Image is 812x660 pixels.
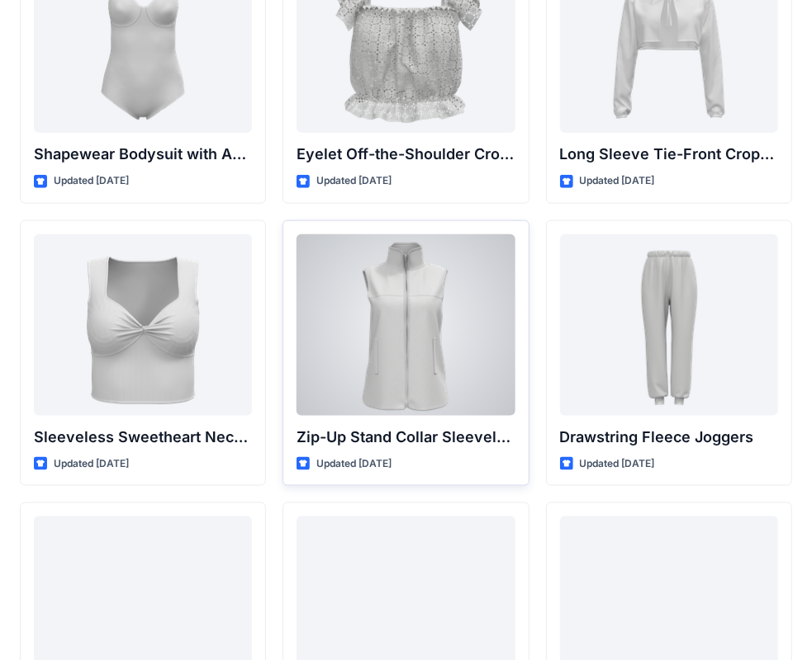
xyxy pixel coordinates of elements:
[34,426,252,449] p: Sleeveless Sweetheart Neck Twist-Front Crop Top
[560,426,778,449] p: Drawstring Fleece Joggers
[316,455,392,473] p: Updated [DATE]
[297,426,515,449] p: Zip-Up Stand Collar Sleeveless Vest
[34,234,252,416] a: Sleeveless Sweetheart Neck Twist-Front Crop Top
[297,143,515,166] p: Eyelet Off-the-Shoulder Crop Top with Ruffle Straps
[560,143,778,166] p: Long Sleeve Tie-Front Cropped Shrug
[54,172,129,190] p: Updated [DATE]
[316,172,392,190] p: Updated [DATE]
[580,172,655,190] p: Updated [DATE]
[297,234,515,416] a: Zip-Up Stand Collar Sleeveless Vest
[34,143,252,166] p: Shapewear Bodysuit with Adjustable Straps
[560,234,778,416] a: Drawstring Fleece Joggers
[580,455,655,473] p: Updated [DATE]
[54,455,129,473] p: Updated [DATE]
